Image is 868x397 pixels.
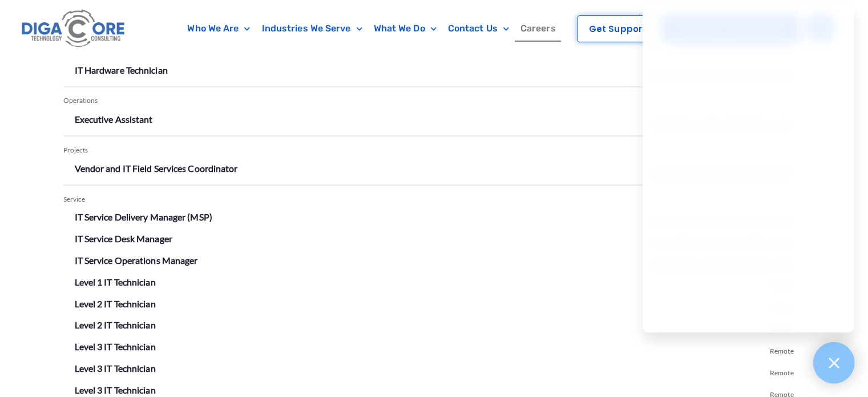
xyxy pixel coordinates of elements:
[75,340,156,351] a: Level 3 IT Technician
[75,162,238,173] a: Vendor and IT Field Services Coordinator
[63,93,805,109] div: Operations
[368,15,442,42] a: What We Do
[75,254,198,265] a: IT Service Operations Manager
[442,15,515,42] a: Contact Us
[75,384,156,395] a: Level 3 IT Technician
[577,15,658,42] a: Get Support
[643,4,854,332] iframe: Chatgenie Messenger
[256,15,368,42] a: Industries We Serve
[174,15,569,42] nav: Menu
[75,232,172,243] a: IT Service Desk Manager
[75,113,153,124] a: Executive Assistant
[63,191,805,207] div: Service
[75,319,156,330] a: Level 2 IT Technician
[63,142,805,158] div: Projects
[589,25,646,33] span: Get Support
[75,362,156,373] a: Level 3 IT Technician
[75,298,156,308] a: Level 2 IT Technician
[75,211,212,222] a: IT Service Delivery Manager (MSP)
[75,276,156,287] a: Level 1 IT Technician
[19,6,128,52] img: Digacore logo 1
[770,359,794,381] span: Remote
[181,15,256,42] a: Who We Are
[75,65,168,75] a: IT Hardware Technician
[515,15,562,42] a: Careers
[770,338,794,359] span: Remote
